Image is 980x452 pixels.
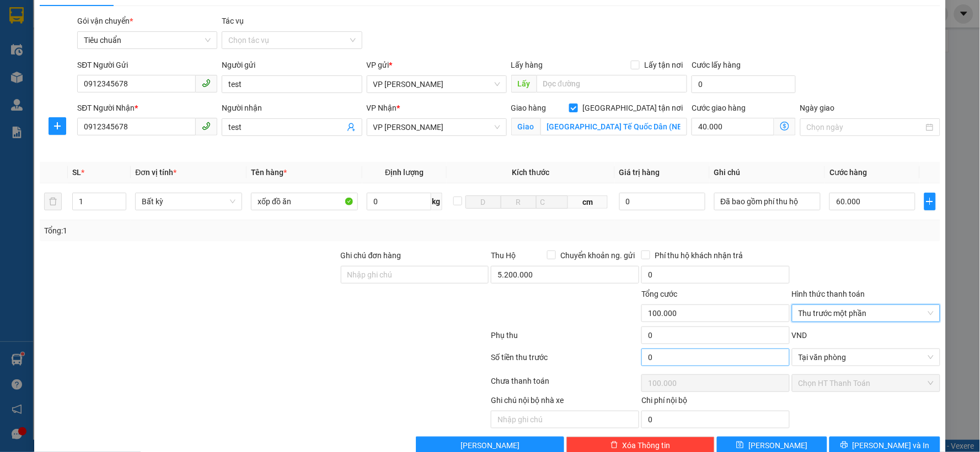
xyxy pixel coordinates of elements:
[490,329,640,348] div: Phụ thu
[511,75,537,92] span: Lấy
[385,168,424,177] span: Định lượng
[540,118,688,135] input: Giao tận nơi
[568,195,608,209] span: cm
[347,123,356,132] span: user-add
[853,439,930,451] span: [PERSON_NAME] và In
[829,168,867,177] span: Cước hàng
[142,193,235,210] span: Bất kỳ
[77,17,133,25] span: Gói vận chuyển
[710,162,826,183] th: Ghi chú
[431,193,442,210] span: kg
[460,439,520,451] span: [PERSON_NAME]
[692,118,774,135] input: Cước giao hàng
[511,104,547,112] span: Giao hàng
[491,394,639,411] div: Ghi chú nội bộ nhà xe
[536,195,569,209] input: C
[714,193,821,210] input: Ghi Chú
[925,197,935,206] span: plus
[490,375,640,394] div: Chưa thanh toán
[44,193,62,210] button: delete
[251,193,358,210] input: VD: Bàn, Ghế
[135,168,176,177] span: Đơn vị tính
[800,104,835,112] label: Ngày giao
[840,441,848,450] span: printer
[465,195,501,209] input: D
[641,348,790,366] input: 0
[373,76,500,92] span: VP Hạ Long
[491,411,639,428] input: Nhập ghi chú
[924,193,936,210] button: plus
[578,102,687,114] span: [GEOGRAPHIC_DATA] tận nơi
[39,52,168,71] span: Gửi hàng Hạ Long: Hotline:
[72,168,81,177] span: SL
[341,251,401,260] label: Ghi chú đơn hàng
[79,74,174,93] strong: 0963 662 662 - 0898 662 662
[42,6,165,17] strong: Công ty TNHH Phúc Xuyên
[202,122,211,130] span: phone
[34,74,174,93] span: Gửi hàng Lào Cai/Sapa:
[77,102,217,114] div: SĐT Người Nhận
[736,441,744,450] span: save
[692,61,741,69] label: Cước lấy hàng
[692,104,746,112] label: Cước giao hàng
[623,439,671,451] span: Xóa Thông tin
[367,104,397,112] span: VP Nhận
[84,32,211,48] span: Tiêu chuẩn
[641,290,677,298] span: Tổng cước
[792,331,807,340] span: VND
[110,52,168,61] strong: 02033 616 626 -
[692,75,796,93] input: Cước lấy hàng
[367,59,507,71] div: VP gửi
[94,62,142,71] strong: 0886 027 027
[222,17,244,25] label: Tác vụ
[511,61,543,69] span: Lấy hàng
[7,62,30,116] img: logo
[44,225,378,237] div: Tổng: 1
[49,122,66,130] span: plus
[501,195,537,209] input: R
[31,20,175,39] strong: 024 3236 3236 -
[31,20,176,49] span: Gửi hàng [GEOGRAPHIC_DATA]: Hotline:
[650,249,747,262] span: Phí thu hộ khách nhận trả
[748,439,807,451] span: [PERSON_NAME]
[640,59,687,71] span: Lấy tận nơi
[780,122,789,130] span: dollar-circle
[77,59,217,71] div: SĐT Người Gửi
[491,353,548,362] label: Số tiền thu trước
[799,349,934,366] span: Tại văn phòng
[619,193,705,210] input: 0
[611,441,618,450] span: delete
[89,30,176,49] strong: 0888 827 827 - 0848 827 827
[641,394,790,411] div: Chi phí nội bộ
[491,251,516,260] span: Thu Hộ
[799,305,934,322] span: Thu trước một phần
[799,375,934,391] span: Chọn HT Thanh Toán
[341,266,489,284] input: Ghi chú đơn hàng
[556,249,639,262] span: Chuyển khoản ng. gửi
[202,79,211,88] span: phone
[537,75,688,92] input: Dọc đường
[792,290,865,298] label: Hình thức thanh toán
[511,118,540,135] span: Giao
[251,168,287,177] span: Tên hàng
[807,121,924,133] input: Ngày giao
[222,102,362,114] div: Người nhận
[49,117,66,135] button: plus
[222,59,362,71] div: Người gửi
[373,119,500,135] span: VP Minh Khai
[512,168,549,177] span: Kích thước
[619,168,660,177] span: Giá trị hàng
